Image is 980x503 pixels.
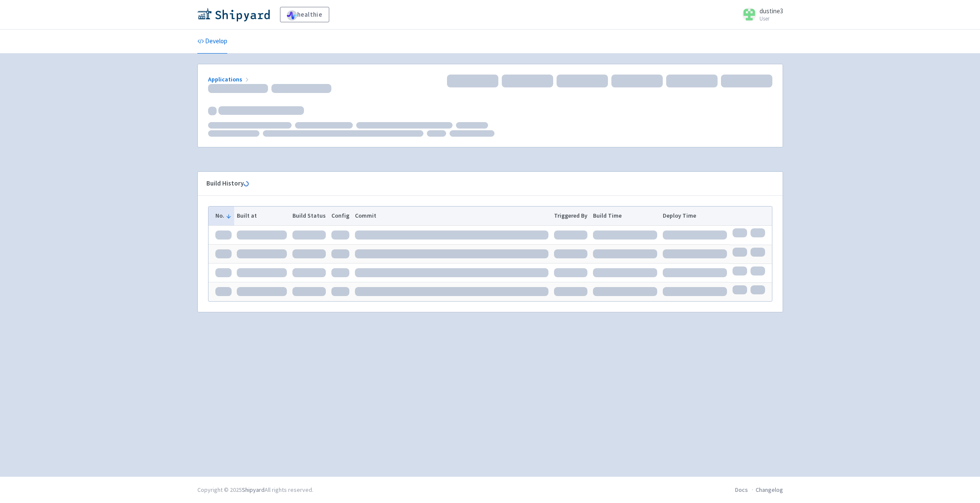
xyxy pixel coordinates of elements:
[660,207,730,225] th: Deploy Time
[234,207,290,225] th: Built at
[208,75,250,83] a: Applications
[760,16,783,21] small: User
[242,486,265,494] a: Shipyard
[197,8,270,21] img: Shipyard logo
[328,207,352,225] th: Config
[215,211,232,220] button: No.
[756,486,783,494] a: Changelog
[551,207,590,225] th: Triggered By
[760,7,783,15] span: dustine3
[280,7,329,22] a: healthie
[352,207,551,225] th: Commit
[737,8,783,21] a: dustine3 User
[590,207,660,225] th: Build Time
[197,485,313,494] div: Copyright © 2025 All rights reserved.
[290,207,329,225] th: Build Status
[197,30,227,54] a: Develop
[735,486,748,494] a: Docs
[206,179,760,189] div: Build History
